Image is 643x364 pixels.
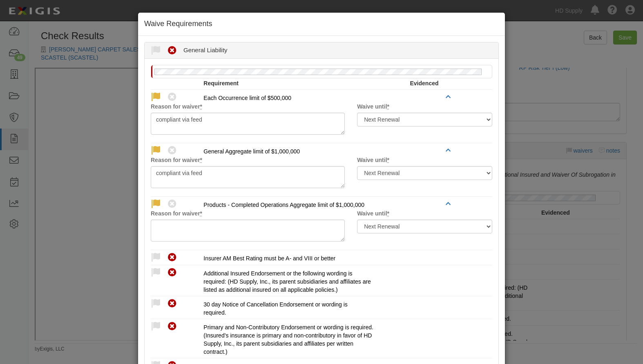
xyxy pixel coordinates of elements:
span: Additional Insured Endorsement or the following wording is required: (HD Supply, Inc., its parent... [203,270,371,293]
abbr: required [387,210,389,217]
label: Waive until [357,209,389,218]
span: Insurer AM Best Rating must be A- and VIII or better [203,255,335,262]
label: Waive until [357,102,389,111]
span: General Aggregate limit of $1,000,000 [203,148,300,155]
abbr: required [387,103,389,110]
span: Products - Completed Operations Aggregate limit of $1,000,000 [203,202,364,208]
span: Each Occurrence limit of $500,000 [203,95,291,101]
abbr: required [387,157,389,163]
strong: Evidenced [410,80,438,87]
label: Waive until [357,156,389,164]
span: Primary and Non-Contributory Endorsement or wording is required. (Insured’s insurance is primary ... [203,324,373,355]
span: 30 day Notice of Cancellation Endorsement or wording is required. [203,301,348,316]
